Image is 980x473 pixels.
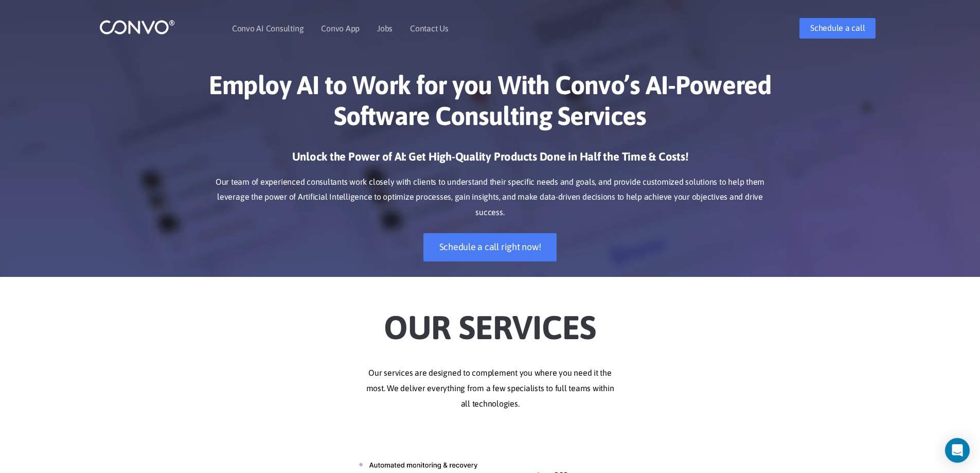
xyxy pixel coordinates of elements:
[99,19,175,35] img: logo_1.png
[377,24,393,32] a: Jobs
[232,24,304,32] a: Convo AI Consulting
[205,149,776,172] h3: Unlock the Power of AI: Get High-Quality Products Done in Half the Time & Costs!
[945,438,970,463] div: Open Intercom Messenger
[423,233,557,261] a: Schedule a call right now!
[205,365,776,412] p: Our services are designed to complement you where you need it the most. We deliver everything fro...
[321,24,360,32] a: Convo App
[410,24,449,32] a: Contact Us
[205,174,776,221] p: Our team of experienced consultants work closely with clients to understand their specific needs ...
[799,18,876,39] a: Schedule a call
[205,69,776,139] h1: Employ AI to Work for you With Convo’s AI-Powered Software Consulting Services
[205,292,776,350] h2: Our Services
